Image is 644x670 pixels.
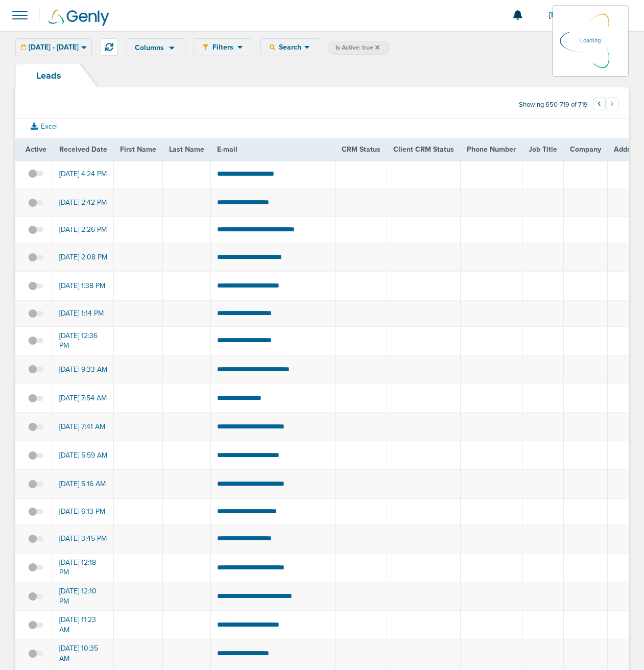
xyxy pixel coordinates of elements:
[522,139,563,160] th: Job Title
[53,441,114,470] td: [DATE] 5:59 AM
[580,35,601,47] p: Loading
[53,355,114,384] td: [DATE] 9:33 AM
[519,101,588,109] span: Showing 650-719 of 719
[53,188,114,217] td: [DATE] 2:42 PM
[120,145,156,154] span: First Name
[59,145,107,154] span: Received Date
[53,611,114,639] td: [DATE] 11:23 AM
[467,145,516,154] span: Phone Number
[53,217,114,243] td: [DATE] 2:26 PM
[169,145,204,154] span: Last Name
[53,582,114,611] td: [DATE] 12:10 PM
[53,326,114,355] td: [DATE] 12:36 PM
[387,139,460,160] th: Client CRM Status
[549,12,613,19] span: [PERSON_NAME]
[53,470,114,498] td: [DATE] 5:16 AM
[342,145,380,154] span: CRM Status
[53,384,114,412] td: [DATE] 7:54 AM
[23,120,65,133] button: Excel
[49,10,109,26] img: Genly
[53,639,114,668] td: [DATE] 10:35 AM
[26,145,46,154] span: Active
[593,99,618,111] ul: Pagination
[336,43,379,52] span: Is Active: true
[53,524,114,553] td: [DATE] 3:45 PM
[593,98,606,110] button: Go to previous page
[53,272,114,300] td: [DATE] 1:38 PM
[563,139,607,160] th: Company
[217,145,237,154] span: E-mail
[53,498,114,524] td: [DATE] 6:13 PM
[53,553,114,582] td: [DATE] 12:18 PM
[53,243,114,272] td: [DATE] 2:08 PM
[53,300,114,326] td: [DATE] 1:14 PM
[53,160,114,188] td: [DATE] 4:24 PM
[53,413,114,441] td: [DATE] 7:41 AM
[15,64,82,87] a: Leads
